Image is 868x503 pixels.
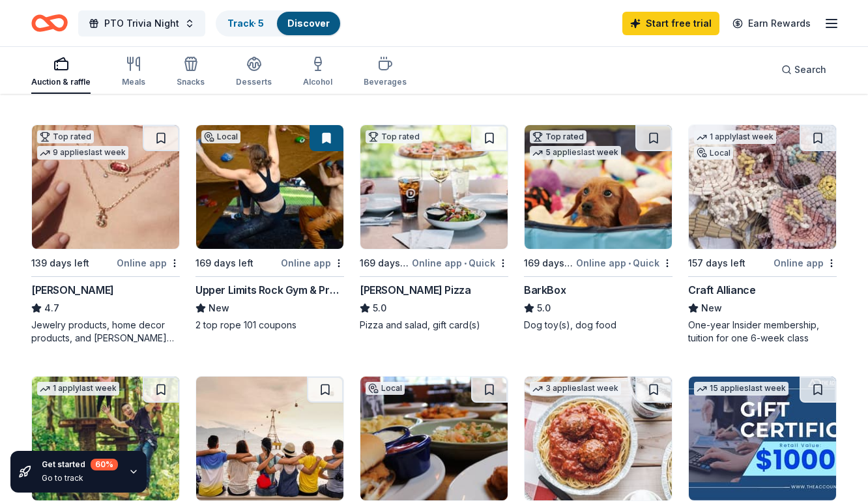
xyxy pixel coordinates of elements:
[122,77,145,87] div: Meals
[201,130,240,143] div: Local
[366,382,405,395] div: Local
[122,51,145,94] button: Meals
[688,124,837,345] a: Image for Craft Alliance1 applylast weekLocal157 days leftOnline appCraft AllianceNewOne-year Ins...
[32,377,179,500] img: Image for Go Ape
[78,10,205,36] button: PTO Trivia Night
[196,377,343,500] img: Image for Let's Roam
[530,146,621,160] div: 5 applies last week
[360,125,508,249] img: Image for Dewey's Pizza
[37,130,94,143] div: Top rated
[177,77,205,87] div: Snacks
[364,51,407,94] button: Beverages
[412,255,508,271] div: Online app Quick
[287,18,330,29] a: Discover
[209,300,229,316] span: New
[525,125,672,249] img: Image for BarkBox
[464,258,467,268] span: •
[195,255,253,271] div: 169 days left
[216,10,341,36] button: Track· 5Discover
[31,255,89,271] div: 139 days left
[525,377,672,500] img: Image for The Old Spaghetti Factory
[725,12,818,35] a: Earn Rewards
[42,459,118,470] div: Get started
[360,319,508,332] div: Pizza and salad, gift card(s)
[195,124,344,332] a: Image for Upper Limits Rock Gym & Pro ShopLocal169 days leftOnline appUpper Limits Rock Gym & Pro...
[31,8,68,38] a: Home
[360,282,470,298] div: [PERSON_NAME] Pizza
[91,459,118,470] div: 60 %
[227,18,264,29] a: Track· 5
[31,51,91,94] button: Auction & raffle
[31,282,114,298] div: [PERSON_NAME]
[104,16,179,31] span: PTO Trivia Night
[537,300,551,316] span: 5.0
[628,258,631,268] span: •
[236,77,272,87] div: Desserts
[42,473,118,483] div: Go to track
[774,255,837,271] div: Online app
[236,51,272,94] button: Desserts
[688,282,755,298] div: Craft Alliance
[622,12,719,35] a: Start free trial
[31,319,180,345] div: Jewelry products, home decor products, and [PERSON_NAME] Gives Back event in-store or online (or ...
[37,382,119,395] div: 1 apply last week
[576,255,673,271] div: Online app Quick
[360,124,508,332] a: Image for Dewey's PizzaTop rated169 days leftOnline app•Quick[PERSON_NAME] Pizza5.0Pizza and sala...
[360,377,508,500] img: Image for The Pasta House Co.
[694,382,788,395] div: 15 applies last week
[195,319,344,332] div: 2 top rope 101 coupons
[177,51,205,94] button: Snacks
[31,77,91,87] div: Auction & raffle
[694,130,776,144] div: 1 apply last week
[364,77,407,87] div: Beverages
[32,125,179,249] img: Image for Kendra Scott
[689,125,836,249] img: Image for Craft Alliance
[360,255,409,271] div: 169 days left
[117,255,180,271] div: Online app
[688,255,745,271] div: 157 days left
[44,300,59,316] span: 4.7
[530,382,621,395] div: 3 applies last week
[524,124,673,332] a: Image for BarkBoxTop rated5 applieslast week169 days leftOnline app•QuickBarkBox5.0Dog toy(s), do...
[366,130,422,143] div: Top rated
[195,282,344,298] div: Upper Limits Rock Gym & Pro Shop
[701,300,722,316] span: New
[689,377,836,500] img: Image for The Accounting Doctor
[771,57,837,83] button: Search
[31,124,180,345] a: Image for Kendra ScottTop rated9 applieslast week139 days leftOnline app[PERSON_NAME]4.7Jewelry p...
[794,62,826,78] span: Search
[688,319,837,345] div: One-year Insider membership, tuition for one 6-week class
[530,130,586,143] div: Top rated
[524,319,673,332] div: Dog toy(s), dog food
[303,51,332,94] button: Alcohol
[373,300,386,316] span: 5.0
[281,255,344,271] div: Online app
[524,255,573,271] div: 169 days left
[303,77,332,87] div: Alcohol
[37,146,128,160] div: 9 applies last week
[524,282,566,298] div: BarkBox
[196,125,343,249] img: Image for Upper Limits Rock Gym & Pro Shop
[694,147,733,160] div: Local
